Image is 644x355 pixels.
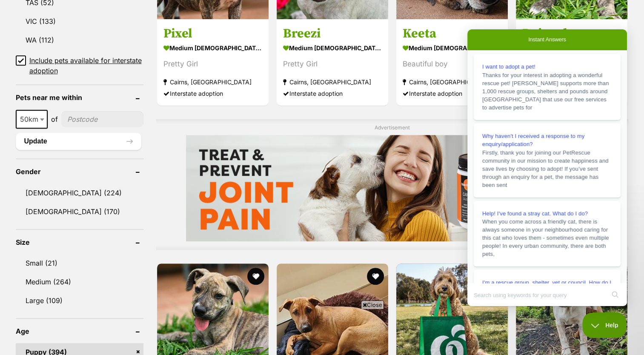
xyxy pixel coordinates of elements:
button: favourite [247,268,264,285]
div: Interstate adoption [283,88,382,99]
a: [DEMOGRAPHIC_DATA] (170) [16,203,143,220]
button: Update [16,133,141,150]
span: 50km [16,110,48,129]
strong: medium [DEMOGRAPHIC_DATA] Dog [403,42,501,54]
strong: Cairns, [GEOGRAPHIC_DATA] [283,76,382,88]
iframe: Advertisement [167,312,477,351]
span: of [51,114,58,124]
iframe: Help Scout Beacon - Live Chat, Contact Form, and Knowledge Base [467,29,627,306]
span: Include pets available for interstate adoption [29,55,143,76]
h3: Pixel [163,26,262,42]
a: I'm a rescue group, shelter, vet or council. How do I become a PetRescue member? [6,240,153,306]
header: Gender [16,168,143,175]
span: I'm a rescue group, shelter, vet or council. How do I become a PetRescue member? [15,250,144,265]
span: 50km [17,113,47,125]
span: Close [361,301,384,309]
a: VIC (133) [16,12,143,30]
input: postcode [61,111,143,127]
div: Pretty Girl [283,58,382,70]
a: Keeta medium [DEMOGRAPHIC_DATA] Dog Beautiful boy Cairns, [GEOGRAPHIC_DATA] Interstate adoption [396,19,508,106]
strong: medium [DEMOGRAPHIC_DATA] Dog [163,42,262,54]
div: Interstate adoption [403,88,501,99]
header: Age [16,327,143,335]
a: WA (112) [16,31,143,49]
iframe: Help Scout Beacon - Close [582,312,627,338]
a: Include pets available for interstate adoption [16,55,143,76]
h3: Keeta [403,26,501,42]
h3: Bojangles [522,26,621,42]
div: Pretty Girl [163,58,262,70]
a: Pixel medium [DEMOGRAPHIC_DATA] Dog Pretty Girl Cairns, [GEOGRAPHIC_DATA] Interstate adoption [157,19,269,106]
div: Advertisement [156,119,629,250]
header: Size [16,238,143,246]
a: [DEMOGRAPHIC_DATA] (224) [16,184,143,202]
h3: Breezi [283,26,382,42]
header: Pets near me within [16,94,143,101]
strong: Cairns, [GEOGRAPHIC_DATA] [163,76,262,88]
iframe: Advertisement [186,135,599,241]
a: Medium (264) [16,273,143,291]
div: Interstate adoption [163,88,262,99]
a: Small (21) [16,254,143,272]
div: Beautiful boy [403,58,501,70]
a: Large (109) [16,292,143,309]
strong: medium [DEMOGRAPHIC_DATA] Dog [283,42,382,54]
button: favourite [367,268,384,285]
a: Breezi medium [DEMOGRAPHIC_DATA] Dog Pretty Girl Cairns, [GEOGRAPHIC_DATA] Interstate adoption [277,19,388,106]
strong: Cairns, [GEOGRAPHIC_DATA] [403,76,501,88]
